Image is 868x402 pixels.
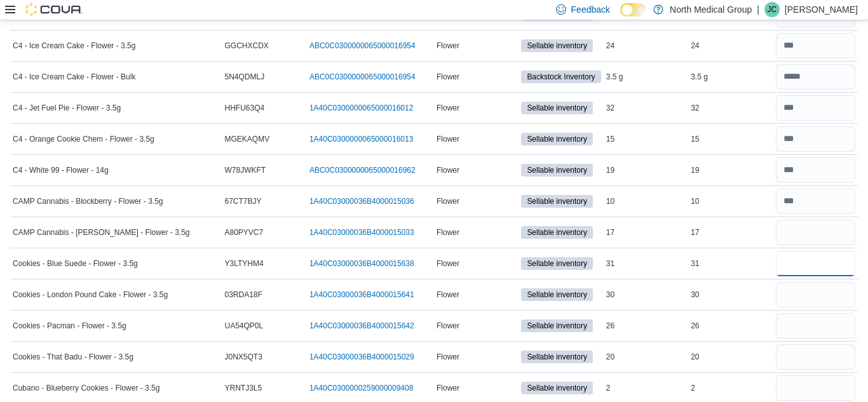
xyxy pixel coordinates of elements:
[688,69,773,84] div: 3.5 g
[527,133,587,145] span: Sellable inventory
[437,134,459,144] span: Flower
[309,103,414,113] a: 1A40C0300000065000016012
[225,352,262,362] span: J0NX5QT3
[604,256,688,271] div: 31
[13,321,126,331] span: Cookies - Pacman - Flower - 3.5g
[604,287,688,302] div: 30
[688,38,773,53] div: 24
[571,3,610,16] span: Feedback
[437,352,459,362] span: Flower
[13,165,109,175] span: C4 - White 99 - Flower - 14g
[604,349,688,365] div: 20
[688,131,773,147] div: 15
[13,352,133,362] span: Cookies - That Badu - Flower - 3.5g
[521,195,593,208] span: Sellable inventory
[437,321,459,331] span: Flower
[527,382,587,394] span: Sellable inventory
[13,72,135,82] span: C4 - Ice Cream Cake - Flower - Bulk
[604,163,688,178] div: 19
[604,318,688,333] div: 26
[521,133,593,145] span: Sellable inventory
[437,196,459,206] span: Flower
[309,41,416,51] a: ABC0C0300000065000016954
[527,351,587,363] span: Sellable inventory
[521,382,593,394] span: Sellable inventory
[437,383,459,393] span: Flower
[437,258,459,269] span: Flower
[225,134,270,144] span: MGEKAQMV
[604,100,688,116] div: 32
[225,41,269,51] span: GGCHXCDX
[688,163,773,178] div: 19
[527,320,587,332] span: Sellable inventory
[309,227,414,238] a: 1A40C03000036B4000015033
[527,71,595,83] span: Backstock Inventory
[521,351,593,363] span: Sellable inventory
[309,383,414,393] a: 1A40C0300000259000009408
[225,383,262,393] span: YRNTJ3L5
[604,225,688,240] div: 17
[521,164,593,177] span: Sellable inventory
[688,318,773,333] div: 26
[670,2,752,17] p: North Medical Group
[527,40,587,51] span: Sellable inventory
[309,72,416,82] a: ABC0C0300000065000016954
[521,288,593,301] span: Sellable inventory
[437,227,459,238] span: Flower
[13,103,121,113] span: C4 - Jet Fuel Pie - Flower - 3.5g
[768,2,777,17] span: JC
[688,225,773,240] div: 17
[521,257,593,270] span: Sellable inventory
[688,100,773,116] div: 32
[13,290,168,300] span: Cookies - London Pound Cake - Flower - 3.5g
[764,2,780,17] div: John Clark
[309,258,414,269] a: 1A40C03000036B4000015638
[225,227,264,238] span: A80PYVC7
[521,226,593,239] span: Sellable inventory
[688,287,773,302] div: 30
[688,380,773,396] div: 2
[521,70,600,83] span: Backstock Inventory
[309,134,414,144] a: 1A40C0300000065000016013
[13,258,138,269] span: Cookies - Blue Suede - Flower - 3.5g
[527,164,587,176] span: Sellable inventory
[309,196,414,206] a: 1A40C03000036B4000015036
[437,41,459,51] span: Flower
[13,134,154,144] span: C4 - Orange Cookie Chem - Flower - 3.5g
[521,39,593,52] span: Sellable inventory
[225,196,262,206] span: 67CT7BJY
[25,3,83,16] img: Cova
[527,102,587,114] span: Sellable inventory
[13,227,190,238] span: CAMP Cannabis - [PERSON_NAME] - Flower - 3.5g
[309,321,414,331] a: 1A40C03000036B4000015642
[604,131,688,147] div: 15
[225,290,262,300] span: 03RDA18F
[437,72,459,82] span: Flower
[604,380,688,396] div: 2
[13,383,159,393] span: Cubano - Blueberry Cookies - Flower - 3.5g
[13,196,163,206] span: CAMP Cannabis - Blockberry - Flower - 3.5g
[527,258,587,269] span: Sellable inventory
[688,194,773,209] div: 10
[225,321,264,331] span: UA54QP0L
[437,165,459,175] span: Flower
[527,227,587,238] span: Sellable inventory
[437,290,459,300] span: Flower
[688,349,773,365] div: 20
[688,256,773,271] div: 31
[757,2,759,17] p: |
[604,194,688,209] div: 10
[527,196,587,207] span: Sellable inventory
[225,165,266,175] span: W78JWKFT
[309,352,414,362] a: 1A40C03000036B4000015029
[225,258,264,269] span: Y3LTYHM4
[527,289,587,300] span: Sellable inventory
[604,69,688,84] div: 3.5 g
[521,319,593,332] span: Sellable inventory
[309,165,416,175] a: ABC0C0300000065000016962
[225,72,265,82] span: 5N4QDMLJ
[13,41,135,51] span: C4 - Ice Cream Cake - Flower - 3.5g
[225,103,265,113] span: HHFU63Q4
[309,290,414,300] a: 1A40C03000036B4000015641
